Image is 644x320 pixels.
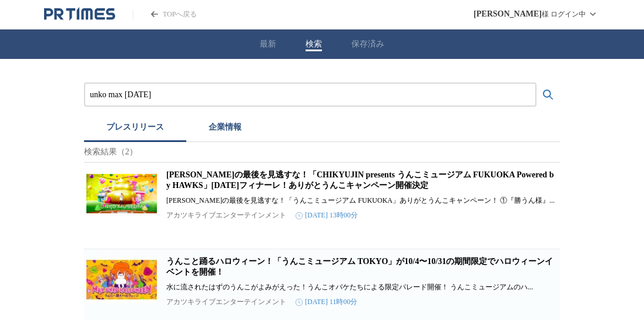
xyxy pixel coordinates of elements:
time: [DATE] 13時00分 [296,210,358,220]
button: 企業情報 [186,116,264,142]
p: 水に流されたはずのうんこがよみがえった！うんこオバケたちによる限定パレード開催！ うんこミュージアムのハ... [166,282,558,292]
button: 保存済み [351,39,384,50]
span: [PERSON_NAME] [474,9,542,19]
button: 最新 [260,39,276,50]
a: うんこと踊るハロウィーン！「うんこミュージアム TOKYO」が10/4〜10/31の期間限定でハロウィーンイベントを開催！ [166,257,553,276]
p: アカツキライブエンターテインメント [166,210,286,220]
p: [PERSON_NAME]の最後を見逃すな！「うんこミュージアム FUKUOKA」ありがとうんこキャンペーン！ ①『勝うん様』... [166,196,558,206]
time: [DATE] 11時00分 [296,297,357,307]
button: プレスリリース [84,116,186,142]
button: 検索 [306,39,322,50]
p: アカツキライブエンターテインメント [166,297,286,307]
a: [PERSON_NAME]の最後を⾒逃すな！「CHIKYUJIN presents うんこミュージアム FUKUOKA Powered by HAWKS」[DATE]フィナーレ！ありがとうんこキ... [166,170,554,190]
img: うんこと踊るハロウィーン！「うんこミュージアム TOKYO」が10/4〜10/31の期間限定でハロウィーンイベントを開催！ [86,256,157,303]
p: 検索結果（2） [84,142,560,163]
a: PR TIMESのトップページはこちら [44,7,115,21]
img: 福岡うんこの最後を⾒逃すな！「CHIKYUJIN presents うんこミュージアム FUKUOKA Powered by HAWKS」10/24(日)フィナーレ！ありがとうんこキャンペーン開催決定 [86,170,157,217]
input: プレスリリースおよび企業を検索する [90,88,531,101]
button: 検索する [536,83,560,107]
a: PR TIMESのトップページはこちら [133,9,197,19]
